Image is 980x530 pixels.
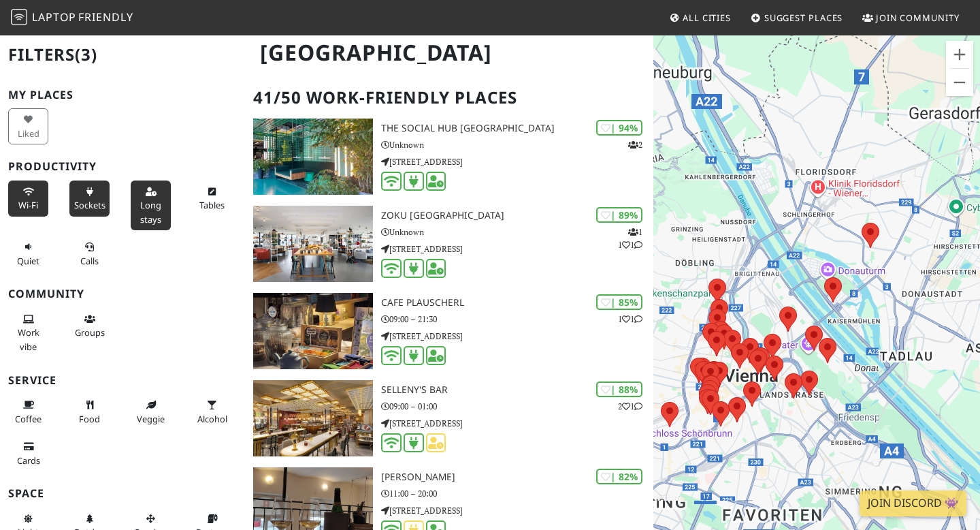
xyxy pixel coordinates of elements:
a: All Cities [664,5,736,30]
span: Friendly [78,10,133,25]
a: SELLENY'S Bar | 88% 21 SELLENY'S Bar 09:00 – 01:00 [STREET_ADDRESS] [245,380,653,456]
a: Cafe Plauscherl | 85% 11 Cafe Plauscherl 09:00 – 21:30 [STREET_ADDRESS] [245,293,653,369]
p: [STREET_ADDRESS] [381,243,653,255]
a: LaptopFriendly LaptopFriendly [11,6,133,30]
p: [STREET_ADDRESS] [381,155,653,168]
button: Quiet [8,236,48,272]
span: Video/audio calls [80,255,99,267]
h3: [PERSON_NAME] [381,471,653,483]
div: | 89% [596,207,642,223]
button: Cards [8,435,48,471]
a: The Social Hub Vienna | 94% 2 The Social Hub [GEOGRAPHIC_DATA] Unknown [STREET_ADDRESS] [245,119,653,195]
h3: Zoku [GEOGRAPHIC_DATA] [381,210,653,221]
span: Alcohol [197,413,227,425]
h3: Productivity [8,160,237,173]
span: Quiet [17,255,39,267]
span: All Cities [683,12,731,24]
img: The Social Hub Vienna [253,119,373,195]
p: 2 1 [618,400,642,413]
span: (3) [75,43,97,65]
button: Tables [192,181,232,217]
h3: The Social Hub [GEOGRAPHIC_DATA] [381,123,653,134]
span: Credit cards [17,454,40,467]
p: 2 [628,138,642,151]
span: Long stays [140,199,161,225]
button: Zoom out [946,69,973,96]
span: Suggest Places [764,12,843,24]
button: Alcohol [192,394,232,430]
h2: Filters [8,34,237,76]
button: Veggie [131,394,171,430]
h3: Community [8,287,237,300]
img: LaptopFriendly [11,9,27,25]
span: Join Community [876,12,960,24]
h3: My Places [8,89,237,102]
button: Coffee [8,394,48,430]
p: [STREET_ADDRESS] [381,504,653,517]
p: Unknown [381,138,653,151]
button: Wi-Fi [8,181,48,217]
img: SELLENY'S Bar [253,380,373,456]
span: Power sockets [74,199,105,211]
span: Group tables [75,326,105,339]
p: 09:00 – 01:00 [381,400,653,413]
h1: [GEOGRAPHIC_DATA] [249,34,651,72]
span: People working [18,326,39,352]
button: Calls [69,236,110,272]
h3: Cafe Plauscherl [381,297,653,309]
a: Zoku Vienna | 89% 111 Zoku [GEOGRAPHIC_DATA] Unknown [STREET_ADDRESS] [245,206,653,282]
a: Suggest Places [745,5,849,30]
div: | 88% [596,381,642,397]
a: Join Community [857,5,965,30]
img: Zoku Vienna [253,206,373,282]
span: Food [79,413,100,425]
div: | 85% [596,294,642,310]
span: Work-friendly tables [199,199,225,211]
span: Stable Wi-Fi [18,199,38,211]
img: Cafe Plauscherl [253,293,373,369]
p: 11:00 – 20:00 [381,487,653,500]
p: 09:00 – 21:30 [381,313,653,326]
p: [STREET_ADDRESS] [381,330,653,343]
button: Long stays [131,181,171,230]
button: Zoom in [946,41,973,68]
button: Work vibe [8,308,48,358]
div: | 94% [596,120,642,136]
h2: 41/50 Work-Friendly Places [253,77,645,119]
button: Sockets [69,181,110,217]
span: Laptop [32,10,76,25]
button: Groups [69,308,110,344]
h3: SELLENY'S Bar [381,384,653,396]
p: 1 1 [618,313,642,326]
div: | 82% [596,469,642,484]
h3: Space [8,487,237,500]
p: Unknown [381,225,653,238]
span: Coffee [15,413,42,425]
p: 1 1 1 [618,225,642,251]
span: Veggie [137,413,165,425]
p: [STREET_ADDRESS] [381,417,653,430]
h3: Service [8,374,237,387]
button: Food [69,394,110,430]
